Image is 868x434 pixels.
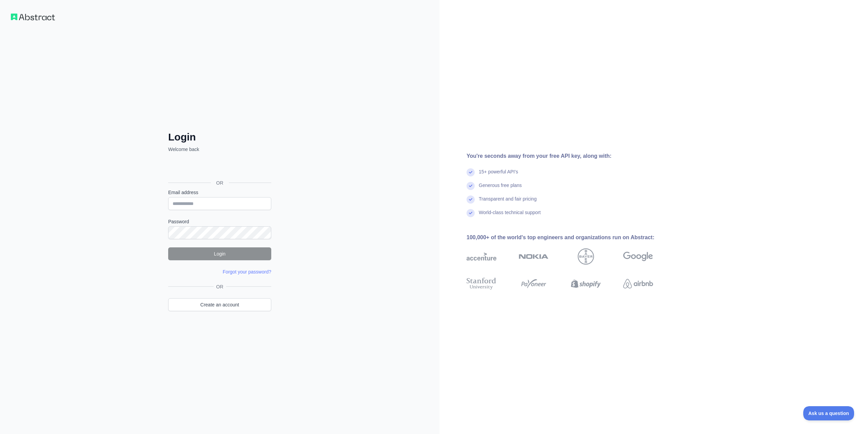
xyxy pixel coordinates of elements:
span: OR [211,180,229,186]
img: stanford university [467,276,496,291]
button: Login [168,247,271,260]
div: You're seconds away from your free API key, along with: [467,152,675,160]
label: Password [168,218,271,225]
img: check mark [467,195,475,204]
img: shopify [571,276,601,291]
img: nokia [519,248,549,265]
img: check mark [467,209,475,217]
div: 15+ powerful API's [479,168,518,182]
img: accenture [467,248,496,265]
a: Forgot your password? [223,269,271,275]
img: payoneer [519,276,549,291]
img: bayer [578,248,594,265]
img: check mark [467,182,475,190]
img: google [623,248,653,265]
label: Email address [168,189,271,196]
div: 100,000+ of the world's top engineers and organizations run on Abstract: [467,233,675,242]
div: Transparent and fair pricing [479,195,537,209]
h2: Login [168,131,271,143]
p: Welcome back [168,146,271,153]
iframe: Schaltfläche „Über Google anmelden“ [165,160,273,175]
div: Generous free plans [479,182,522,195]
iframe: Toggle Customer Support [803,406,854,420]
a: Create an account [168,298,271,311]
div: World-class technical support [479,209,541,223]
img: airbnb [623,276,653,291]
img: check mark [467,168,475,176]
span: OR [214,283,226,290]
img: Workflow [11,14,55,20]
